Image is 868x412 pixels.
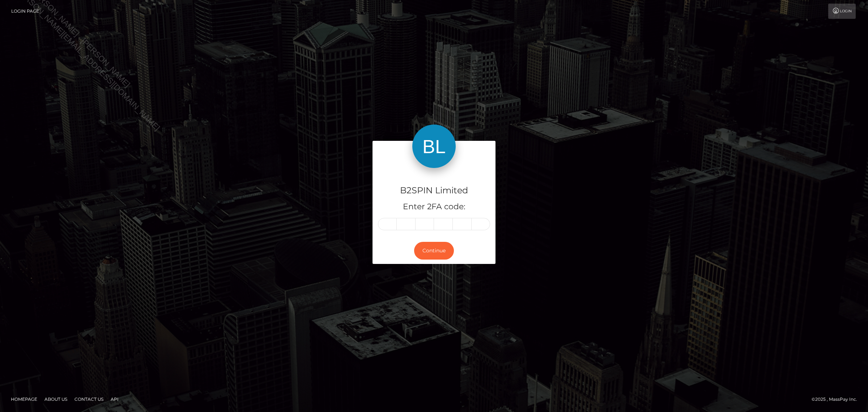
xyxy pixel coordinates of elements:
img: B2SPIN Limited [412,125,456,168]
a: Homepage [8,394,40,405]
div: © 2025 , MassPay Inc. [812,395,863,403]
a: About Us [42,394,70,405]
button: Continue [414,242,454,260]
a: API [108,394,122,405]
h5: Enter 2FA code: [378,201,490,213]
a: Contact Us [72,394,106,405]
a: Login [828,4,856,19]
h4: B2SPIN Limited [378,184,490,197]
a: Login Page [11,4,39,19]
